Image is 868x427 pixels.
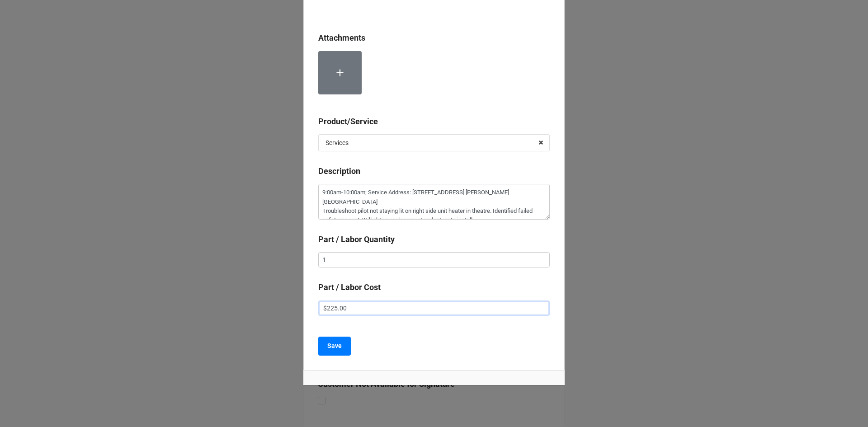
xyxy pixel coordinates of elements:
div: Services [325,140,349,146]
b: Save [327,341,342,351]
label: Part / Labor Cost [318,281,381,294]
button: Save [318,337,351,356]
textarea: 9:00am-10:00am; Service Address: [STREET_ADDRESS] [PERSON_NAME][GEOGRAPHIC_DATA] Troubleshoot pil... [318,184,550,220]
label: Attachments [318,32,365,44]
label: Part / Labor Quantity [318,233,395,246]
label: Description [318,165,360,178]
label: Product/Service [318,115,378,128]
